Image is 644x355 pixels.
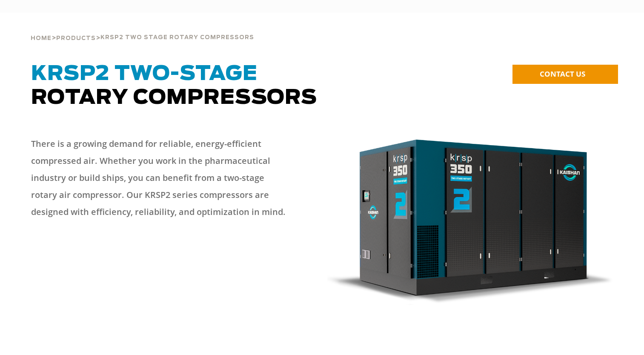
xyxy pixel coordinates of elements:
[540,69,585,79] span: CONTACT US
[31,64,317,108] span: Rotary Compressors
[31,135,288,220] p: There is a growing demand for reliable, energy-efficient compressed air. Whether you work in the ...
[31,36,52,41] span: Home
[327,140,614,306] img: krsp350
[100,35,254,40] span: krsp2 two stage rotary compressors
[56,34,96,42] a: Products
[31,64,258,84] span: KRSP2 Two-Stage
[31,34,52,42] a: Home
[56,36,96,41] span: Products
[31,13,254,45] div: > >
[512,65,618,84] a: CONTACT US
